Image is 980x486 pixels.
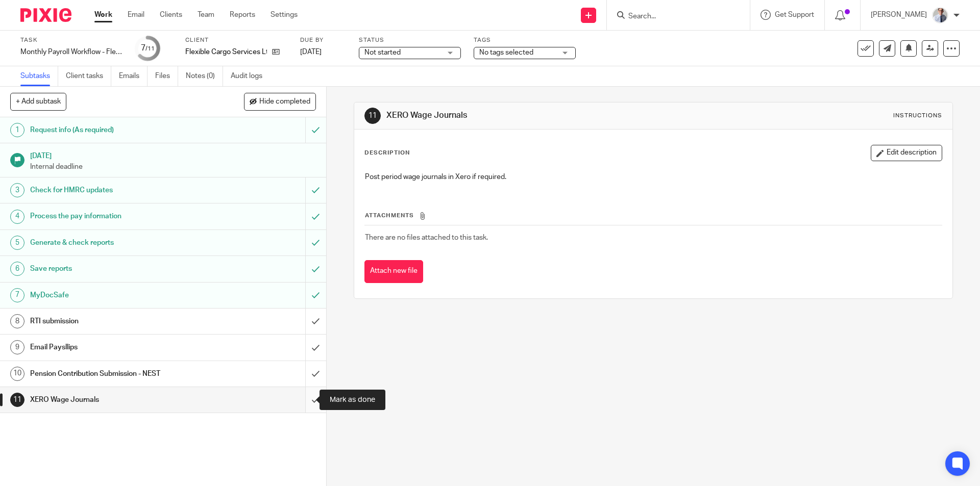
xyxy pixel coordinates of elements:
[10,236,24,250] div: 5
[186,66,223,86] a: Notes (0)
[474,36,576,44] label: Tags
[119,66,148,86] a: Emails
[300,48,322,56] span: [DATE]
[30,162,316,172] p: Internal deadline
[20,47,122,57] div: Monthly Payroll Workflow - Flexible Cargo Services Ltd
[10,314,24,328] div: 8
[10,210,24,224] div: 4
[364,108,381,124] div: 11
[10,123,24,137] div: 1
[359,36,461,44] label: Status
[160,10,182,20] a: Clients
[231,66,270,86] a: Audit logs
[94,10,112,20] a: Work
[30,288,207,303] h1: MyDocSafe
[30,209,207,224] h1: Process the pay information
[10,393,24,407] div: 11
[10,93,66,110] button: + Add subtask
[365,172,941,182] p: Post period wage journals in Xero if required.
[364,260,423,283] button: Attach new file
[10,262,24,276] div: 6
[145,46,155,52] small: /11
[30,366,207,381] h1: Pension Contribution Submission - NEST
[871,10,927,20] p: [PERSON_NAME]
[871,145,942,161] button: Edit description
[30,148,316,161] h1: [DATE]
[244,93,316,110] button: Hide completed
[365,234,488,241] span: There are no files attached to this task.
[259,98,310,106] span: Hide completed
[30,183,207,198] h1: Check for HMRC updates
[128,10,144,20] a: Email
[10,340,24,354] div: 9
[30,340,207,355] h1: Email Paysllips
[479,49,533,56] span: No tags selected
[20,66,58,86] a: Subtasks
[10,367,24,381] div: 10
[30,122,207,138] h1: Request info (As required)
[364,49,401,56] span: Not started
[185,36,287,44] label: Client
[364,149,410,157] p: Description
[30,314,207,329] h1: RTI submission
[300,36,346,44] label: Due by
[775,11,814,18] span: Get Support
[30,261,207,276] h1: Save reports
[30,235,207,250] h1: Generate & check reports
[155,66,178,86] a: Files
[386,110,675,121] h1: XERO Wage Journals
[141,42,155,54] div: 7
[10,183,24,197] div: 3
[627,12,719,21] input: Search
[66,66,111,86] a: Client tasks
[10,288,24,302] div: 7
[20,36,122,44] label: Task
[893,112,942,120] div: Instructions
[198,10,214,20] a: Team
[185,47,267,57] p: Flexible Cargo Services Ltd
[30,392,207,407] h1: XERO Wage Journals
[271,10,298,20] a: Settings
[365,213,414,218] span: Attachments
[230,10,255,20] a: Reports
[932,7,948,23] img: IMG_9924.jpg
[20,8,71,22] img: Pixie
